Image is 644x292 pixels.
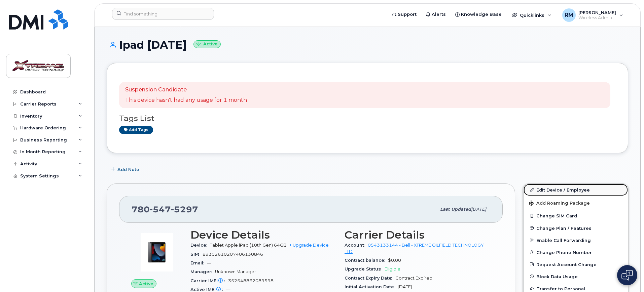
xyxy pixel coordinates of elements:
h3: Carrier Details [345,229,491,241]
p: This device hasn't had any usage for 1 month [125,96,247,104]
span: Enable Call Forwarding [536,238,591,243]
button: Change SIM Card [524,210,628,222]
img: image20231002-3703462-18bu571.jpeg [137,232,177,273]
button: Add Roaming Package [524,196,628,210]
span: Upgrade Status [345,266,385,272]
button: Enable Call Forwarding [524,234,628,246]
a: 0543133144 - Bell - XTREME OILFIELD TECHNOLOGY LTD [345,243,484,254]
span: Email [190,260,207,265]
span: Contract Expired [395,276,432,281]
a: Add tags [119,126,153,134]
span: 89302610207406130846 [203,252,263,257]
button: Block Data Usage [524,270,628,283]
span: Active [139,281,153,287]
p: Suspension Candidate [125,86,247,94]
span: Carrier IMEI [190,278,228,283]
button: Change Plan / Features [524,222,628,234]
span: 780 [132,204,198,214]
span: Add Note [117,166,139,173]
span: Unknown Manager [215,269,256,274]
span: $0.00 [388,258,401,263]
span: — [207,260,211,265]
span: — [226,287,230,292]
span: Active IMEI [190,287,226,292]
span: Account [345,243,368,248]
button: Change Phone Number [524,246,628,258]
span: SIM [190,252,203,257]
span: Change Plan / Features [536,225,592,231]
span: 5297 [171,204,198,214]
a: + Upgrade Device [289,243,329,248]
span: 352548862089598 [228,278,274,283]
h1: Ipad [DATE] [107,39,628,51]
span: [DATE] [398,284,412,289]
span: [DATE] [471,207,486,212]
span: Contract balance [345,258,388,263]
span: 547 [150,204,171,214]
span: Eligible [385,266,400,272]
span: Manager [190,269,215,274]
span: Device [190,243,210,248]
a: Edit Device / Employee [524,184,628,196]
h3: Tags List [119,114,616,123]
img: Open chat [621,270,633,281]
span: Add Roaming Package [529,201,590,207]
span: Initial Activation Date [345,284,398,289]
button: Request Account Change [524,258,628,270]
button: Add Note [107,163,145,175]
span: Last updated [440,207,471,212]
h3: Device Details [190,229,336,241]
span: Tablet Apple iPad (10th Gen) 64GB [210,243,287,248]
small: Active [193,40,221,48]
span: Contract Expiry Date [345,276,395,281]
